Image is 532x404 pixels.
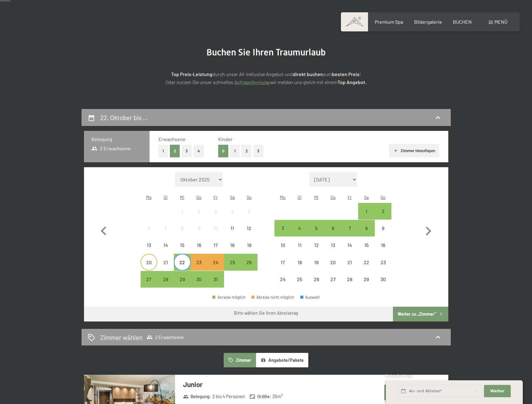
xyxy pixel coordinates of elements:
h2: Zimmer wählen [100,333,142,342]
div: Thu Nov 27 2025 [325,271,341,288]
div: 18 [292,260,307,275]
div: Thu Nov 06 2025 [325,220,341,236]
div: Anreise möglich [375,203,391,220]
div: Anreise nicht möglich [174,237,190,253]
abbr: Montag [146,195,152,200]
div: 14 [342,243,357,258]
div: Anreise nicht möglich [157,237,174,253]
div: Fri Oct 17 2025 [207,237,224,253]
div: Anreise nicht möglich [207,220,224,236]
abbr: Mittwoch [314,195,318,200]
div: Anreise nicht möglich [325,271,341,288]
div: Mon Nov 10 2025 [274,237,291,253]
div: Mon Oct 20 2025 [141,254,157,270]
div: Tue Nov 25 2025 [291,271,308,288]
div: Sun Nov 16 2025 [375,237,391,253]
div: Anreise nicht möglich [224,237,241,253]
strong: Top Angebot. [338,79,366,85]
abbr: Dienstag [298,195,302,200]
div: Anreise möglich [207,271,224,288]
div: Anreise nicht möglich [141,237,157,253]
div: Sun Oct 05 2025 [241,203,257,220]
div: Anreise nicht möglich [375,254,391,270]
div: 8 [359,226,374,241]
div: 3 [275,226,290,241]
abbr: Mittwoch [180,195,184,200]
div: 18 [225,243,240,258]
div: Fri Nov 14 2025 [341,237,358,253]
abbr: Freitag [348,195,352,200]
div: Tue Oct 07 2025 [157,220,174,236]
div: Wed Nov 05 2025 [308,220,325,236]
a: Bildergalerie [414,19,442,25]
div: 19 [241,243,257,258]
div: Anreise nicht möglich [291,271,308,288]
div: 12 [241,226,257,241]
div: Fri Oct 10 2025 [207,220,224,236]
div: Tue Oct 21 2025 [157,254,174,270]
div: 30 [191,277,207,292]
div: Sat Nov 08 2025 [358,220,375,236]
div: 12 [309,243,324,258]
div: Anreise nicht möglich [191,220,207,236]
div: Anreise nicht möglich [241,220,257,236]
div: Mon Nov 24 2025 [274,271,291,288]
button: 4 [194,145,204,157]
div: Anreise nicht möglich [141,254,157,270]
div: Anreise möglich [191,271,207,288]
div: 26 [309,277,324,292]
div: Anreise möglich [341,220,358,236]
div: Auswahl [300,295,320,299]
div: 21 [158,260,173,275]
div: Anreise nicht möglich [274,254,291,270]
div: Anreise nicht möglich [207,203,224,220]
div: 5 [241,209,257,224]
div: 10 [275,243,290,258]
div: Anreise nicht möglich [174,220,190,236]
button: Nächster Monat [419,172,437,288]
div: Anreise nicht möglich [308,237,325,253]
h3: Junior [183,380,366,389]
div: Anreise möglich [358,203,375,220]
button: 0 [218,145,228,157]
span: Menü [494,19,507,25]
abbr: Dienstag [164,195,168,200]
div: Fri Nov 07 2025 [341,220,358,236]
button: Weiter [484,385,510,398]
div: 27 [325,277,341,292]
div: Anreise nicht möglich [308,271,325,288]
abbr: Sonntag [381,195,386,200]
div: 21 [342,260,357,275]
div: Wed Oct 22 2025 [174,254,190,270]
span: Schnellanfrage [386,373,413,378]
div: Anreise nicht möglich [375,237,391,253]
span: 2 Erwachsene [146,334,184,340]
div: Anreise nicht möglich [375,271,391,288]
div: Anreise möglich [224,254,241,270]
div: 15 [359,243,374,258]
div: 25 [292,277,307,292]
div: Anreise nicht möglich [291,254,308,270]
abbr: Donnerstag [330,195,336,200]
div: Anreise nicht möglich [358,237,375,253]
div: 22 [174,260,190,275]
div: 24 [275,277,290,292]
div: Anreise möglich [241,254,257,270]
div: 31 [208,277,223,292]
span: Buchen Sie Ihren Traumurlaub [206,47,326,58]
div: Mon Oct 13 2025 [141,237,157,253]
div: 19 [309,260,324,275]
div: Sat Nov 29 2025 [358,271,375,288]
div: Anreise nicht möglich [174,203,190,220]
div: Anreise nicht möglich [358,271,375,288]
div: Bitte wählen Sie Ihren Abreisetag [234,310,298,316]
h2: 22. Oktober bis … [100,114,148,121]
div: Sun Nov 09 2025 [375,220,391,236]
div: Sat Nov 22 2025 [358,254,375,270]
div: Anreise möglich [174,254,190,270]
div: Anreise nicht möglich [341,271,358,288]
a: Anfrageformular [234,79,270,85]
h3: Belegung [91,136,142,143]
div: Anreise nicht möglich [191,237,207,253]
div: Wed Nov 12 2025 [308,237,325,253]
